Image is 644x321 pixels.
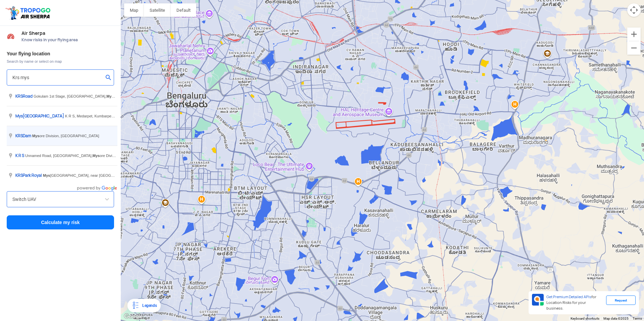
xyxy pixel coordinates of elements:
[21,31,114,36] span: Air Sherpa
[124,3,144,17] button: Show street map
[546,295,591,299] span: Get Premium Detailed APIs
[43,173,50,177] span: Mys
[606,296,636,305] div: Request
[15,94,23,99] span: KRS
[627,41,641,55] button: Zoom out
[15,113,65,119] span: [GEOGRAPHIC_DATA]
[65,114,274,118] span: K R S, Medarpet, Kumbarpet, [GEOGRAPHIC_DATA], [GEOGRAPHIC_DATA], [GEOGRAPHIC_DATA], [GEOGRAPHIC_...
[5,5,53,20] img: ic_tgdronemaps.svg
[93,154,100,158] span: Mys
[532,294,544,306] img: Premium APIs
[32,134,99,138] span: ore Division, [GEOGRAPHIC_DATA]
[43,173,321,177] span: [GEOGRAPHIC_DATA], near [GEOGRAPHIC_DATA], [PERSON_NAME][GEOGRAPHIC_DATA], [PERSON_NAME], [GEOGRA...
[15,173,23,178] span: KRS
[603,317,629,320] span: Map data ©2025
[15,113,23,119] span: Mys
[122,312,145,321] a: Open this area in Google Maps (opens a new window)
[21,37,114,43] span: Know risks in your flying area
[7,215,114,229] button: Calculate my risk
[633,317,642,320] a: Terms
[15,133,23,139] span: KRS
[15,153,24,158] span: K R S
[122,312,145,321] img: Google
[140,302,157,310] div: Legends
[7,32,15,40] img: Risk Scores
[131,302,140,310] img: Legends
[106,94,115,98] span: Mys
[571,316,599,321] button: Keyboard shortcuts
[25,154,159,158] span: Unnamed Road, [GEOGRAPHIC_DATA], ore Division, [GEOGRAPHIC_DATA]
[7,59,114,64] span: Search by name or select on map
[15,173,43,178] span: Park Royal
[544,294,606,312] div: for Location Risks for your business.
[144,3,171,17] button: Show satellite imagery
[627,3,641,17] button: Map camera controls
[15,133,32,139] span: Dam
[32,134,39,138] span: Mys
[15,94,34,99] span: Road
[12,73,103,82] input: Search your flying location
[12,195,108,203] input: Search by name or Brand
[7,51,114,56] h3: Your flying location
[627,28,641,41] button: Zoom in
[34,94,159,98] span: Gokulam 1st Stage, [GEOGRAPHIC_DATA], uru, [GEOGRAPHIC_DATA]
